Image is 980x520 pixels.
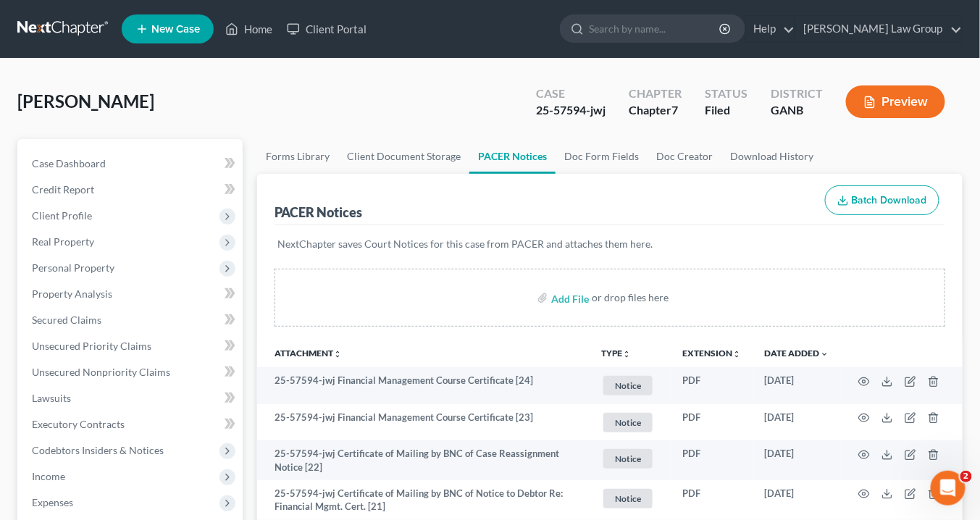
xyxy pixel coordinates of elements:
[20,333,243,359] a: Unsecured Priority Claims
[275,204,362,221] div: PACER Notices
[753,480,841,520] td: [DATE]
[960,471,972,482] span: 2
[151,24,200,35] span: New Case
[257,139,338,174] a: Forms Library
[603,376,653,395] span: Notice
[825,185,939,216] button: Batch Download
[603,413,653,432] span: Notice
[671,103,678,117] span: 7
[32,392,71,404] span: Lawsuits
[257,480,590,520] td: 25-57594-jwj Certificate of Mailing by BNC of Notice to Debtor Re: Financial Mgmt. Cert. [21]
[852,194,927,206] span: Batch Download
[753,404,841,441] td: [DATE]
[20,411,243,437] a: Executory Contracts
[771,85,823,102] div: District
[536,85,606,102] div: Case
[32,288,112,300] span: Property Analysis
[536,102,606,119] div: 25-57594-jwj
[32,444,164,456] span: Codebtors Insiders & Notices
[671,480,753,520] td: PDF
[32,183,94,196] span: Credit Report
[32,314,101,326] span: Secured Claims
[601,411,659,435] a: Notice
[601,349,631,358] button: TYPEunfold_more
[764,348,829,358] a: Date Added expand_more
[32,366,170,378] span: Unsecured Nonpriority Claims
[32,209,92,222] span: Client Profile
[648,139,721,174] a: Doc Creator
[257,367,590,404] td: 25-57594-jwj Financial Management Course Certificate [24]
[705,85,747,102] div: Status
[603,449,653,469] span: Notice
[20,385,243,411] a: Lawsuits
[32,340,151,352] span: Unsecured Priority Claims
[629,85,682,102] div: Chapter
[771,102,823,119] div: GANB
[601,447,659,471] a: Notice
[746,16,795,42] a: Help
[846,85,945,118] button: Preview
[32,261,114,274] span: Personal Property
[257,404,590,441] td: 25-57594-jwj Financial Management Course Certificate [23]
[469,139,556,174] a: PACER Notices
[732,350,741,358] i: unfold_more
[601,487,659,511] a: Notice
[603,489,653,508] span: Notice
[277,237,942,251] p: NextChapter saves Court Notices for this case from PACER and attaches them here.
[32,235,94,248] span: Real Property
[682,348,741,358] a: Extensionunfold_more
[622,350,631,358] i: unfold_more
[556,139,648,174] a: Doc Form Fields
[17,91,154,112] span: [PERSON_NAME]
[32,496,73,508] span: Expenses
[753,440,841,480] td: [DATE]
[32,470,65,482] span: Income
[721,139,822,174] a: Download History
[671,404,753,441] td: PDF
[32,157,106,169] span: Case Dashboard
[705,102,747,119] div: Filed
[592,290,669,305] div: or drop files here
[753,367,841,404] td: [DATE]
[671,440,753,480] td: PDF
[338,139,469,174] a: Client Document Storage
[601,374,659,398] a: Notice
[280,16,374,42] a: Client Portal
[589,15,721,42] input: Search by name...
[20,151,243,177] a: Case Dashboard
[275,348,342,358] a: Attachmentunfold_more
[218,16,280,42] a: Home
[20,307,243,333] a: Secured Claims
[32,418,125,430] span: Executory Contracts
[821,350,829,358] i: expand_more
[20,281,243,307] a: Property Analysis
[333,350,342,358] i: unfold_more
[671,367,753,404] td: PDF
[796,16,962,42] a: [PERSON_NAME] Law Group
[629,102,682,119] div: Chapter
[20,359,243,385] a: Unsecured Nonpriority Claims
[20,177,243,203] a: Credit Report
[257,440,590,480] td: 25-57594-jwj Certificate of Mailing by BNC of Case Reassignment Notice [22]
[931,471,966,506] iframe: Intercom live chat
